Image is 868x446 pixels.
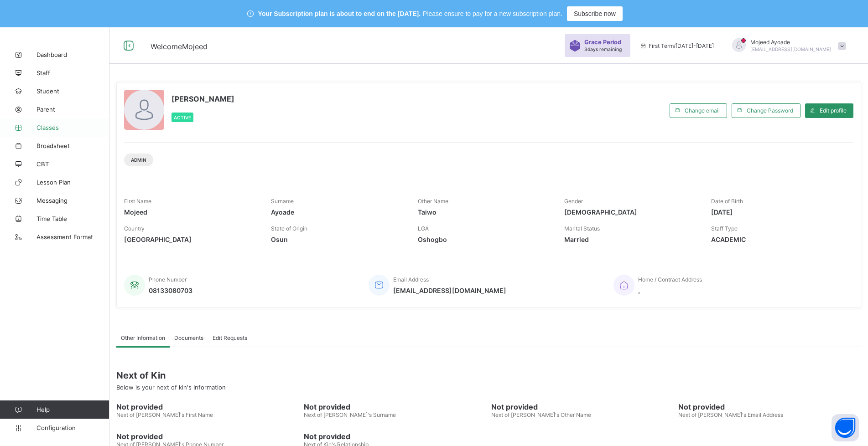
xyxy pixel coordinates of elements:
[304,411,396,418] span: Next of [PERSON_NAME]'s Surname
[174,115,191,120] span: Active
[271,225,307,232] span: State of Origin
[124,208,257,216] span: Mojeed
[36,124,109,131] span: Classes
[832,414,859,441] button: Open asap
[418,198,448,205] span: Other Name
[36,142,109,149] span: Broadsheet
[213,334,247,341] span: Edit Requests
[36,160,109,168] span: CBT
[271,198,294,205] span: Surname
[131,157,146,163] span: Admin
[149,276,187,283] span: Phone Number
[491,402,674,411] span: Not provided
[116,411,213,418] span: Next of [PERSON_NAME]'s First Name
[116,402,299,411] span: Not provided
[638,287,702,294] span: ,
[564,236,697,243] span: Married
[124,236,257,243] span: [GEOGRAPHIC_DATA]
[569,40,581,51] img: sticker-purple.71386a28dfed39d6af7621340158ba97.svg
[151,42,208,51] span: Welcome Mojeed
[36,69,109,77] span: Staff
[124,225,145,232] span: Country
[723,38,851,53] div: MojeedAyoade
[418,208,551,216] span: Taiwo
[36,233,109,241] span: Assessment Format
[711,198,743,205] span: Date of Birth
[491,411,591,418] span: Next of [PERSON_NAME]'s Other Name
[750,46,831,52] span: [EMAIL_ADDRESS][DOMAIN_NAME]
[174,334,203,341] span: Documents
[393,276,429,283] span: Email Address
[36,406,109,413] span: Help
[393,287,506,294] span: [EMAIL_ADDRESS][DOMAIN_NAME]
[685,107,720,114] span: Change email
[124,198,151,205] span: First Name
[116,370,861,381] span: Next of Kin
[36,215,109,222] span: Time Table
[418,225,429,232] span: LGA
[36,51,109,58] span: Dashboard
[638,276,702,283] span: Home / Contract Address
[574,10,616,17] span: Subscribe now
[678,411,783,418] span: Next of [PERSON_NAME]'s Email Address
[747,107,793,114] span: Change Password
[678,402,861,411] span: Not provided
[271,208,404,216] span: Ayoade
[584,39,621,46] span: Grace Period
[304,432,487,441] span: Not provided
[711,236,844,243] span: ACADEMIC
[639,42,714,49] span: session/term information
[711,225,738,232] span: Staff Type
[36,424,109,431] span: Configuration
[423,10,562,17] span: Please ensure to pay for a new subscription plan.
[564,225,600,232] span: Marital Status
[258,10,421,17] span: Your Subscription plan is about to end on the [DATE].
[564,198,583,205] span: Gender
[36,87,109,95] span: Student
[271,236,404,243] span: Osun
[149,287,192,294] span: 08133080703
[564,208,697,216] span: [DEMOGRAPHIC_DATA]
[750,39,831,46] span: Mojeed Ayoade
[418,236,551,243] span: Oshogbo
[116,432,299,441] span: Not provided
[36,179,109,186] span: Lesson Plan
[584,46,622,52] span: 3 days remaining
[116,384,226,391] span: Below is your next of kin's Information
[304,402,487,411] span: Not provided
[172,94,234,103] span: [PERSON_NAME]
[820,107,847,114] span: Edit profile
[711,208,844,216] span: [DATE]
[36,197,109,204] span: Messaging
[121,334,165,341] span: Other Information
[36,106,109,113] span: Parent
